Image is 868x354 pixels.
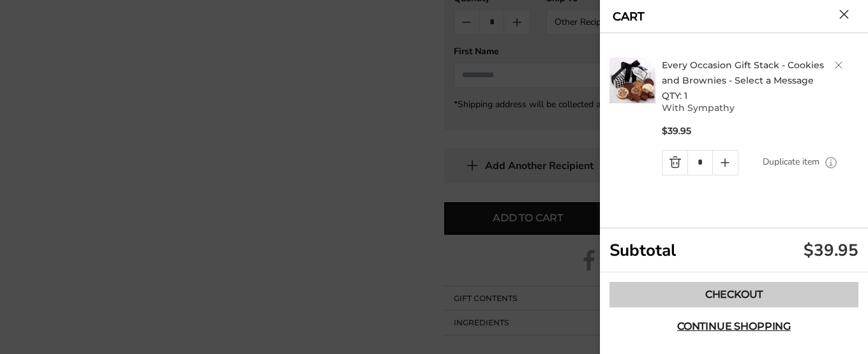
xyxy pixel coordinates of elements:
[687,151,712,175] input: Quantity Input
[10,306,132,344] iframe: Sign Up via Text for Offers
[600,228,868,272] div: Subtotal
[662,125,691,137] span: $39.95
[610,57,655,103] img: Every Occasion Gift Stack - Cookies and Brownies - Select a Message
[662,151,687,175] a: Quantity minus button
[713,151,738,175] a: Quantity plus button
[839,10,849,19] button: Close cart
[662,57,862,103] h2: QTY: 1
[662,59,824,86] a: Every Occasion Gift Stack - Cookies and Brownies - Select a Message
[662,103,862,112] p: With Sympathy
[613,11,645,22] a: CART
[763,155,819,169] a: Duplicate item
[804,239,858,262] div: $39.95
[610,314,858,339] button: Continue shopping
[835,61,842,69] a: Delete product
[610,282,858,307] a: Checkout
[677,321,791,332] span: Continue shopping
